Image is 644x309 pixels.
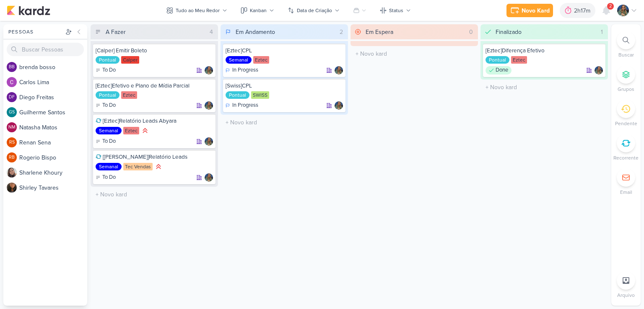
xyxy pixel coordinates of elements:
p: RB [9,155,15,160]
div: C a r l o s L i m a [19,78,87,87]
div: 2 [336,28,346,36]
div: brenda bosso [7,62,17,72]
div: D i e g o F r e i t a s [19,93,87,102]
div: S h a r l e n e K h o u r y [19,168,87,177]
div: 2h17m [574,6,593,15]
p: To Do [102,173,116,182]
button: Novo Kard [506,4,553,17]
input: + Novo kard [222,116,346,129]
div: Novo Kard [522,6,550,15]
div: Renan Sena [7,137,17,147]
div: Calper [121,56,139,64]
div: Em Espera [366,28,393,36]
img: Isabella Gutierres [205,66,213,75]
p: Recorrente [613,154,639,162]
p: To Do [102,101,116,110]
div: Em Andamento [236,28,275,36]
div: 0 [466,28,476,36]
p: To Do [102,66,116,75]
img: Isabella Gutierres [205,101,213,110]
p: Email [620,188,632,196]
p: DF [9,95,15,100]
img: Isabella Gutierres [335,101,343,110]
img: Isabella Gutierres [335,66,343,75]
div: Tec Vendas [123,163,153,170]
div: S h i r l e y T a v a r e s [19,183,87,192]
div: Eztec [511,56,527,64]
div: Rogerio Bispo [7,152,17,162]
input: + Novo kard [92,188,216,201]
div: [Eztec]Diferença Efetivo [486,47,603,54]
div: In Progress [226,66,258,75]
div: b r e n d a b o s s o [19,63,87,72]
div: Done [486,66,512,75]
div: Semanal [96,163,122,170]
img: Isabella Gutierres [205,173,213,182]
div: Diego Freitas [7,92,17,102]
div: In Progress [226,101,258,110]
img: Isabella Gutierres [205,137,213,146]
div: [Eztec]Relatório Leads Abyara [96,117,213,125]
p: RS [9,140,15,145]
div: Pessoas [7,28,64,36]
img: Isabella Gutierres [595,66,603,75]
input: Buscar Pessoas [7,43,84,56]
div: Finalizado [496,28,522,36]
li: Ctrl + F [611,31,641,59]
p: Grupos [618,85,634,93]
div: R o g e r i o B i s p o [19,153,87,162]
p: Done [496,66,508,75]
div: Eztec [253,56,269,64]
div: SWISS [251,91,269,99]
input: + Novo kard [482,81,606,93]
p: Arquivo [617,291,635,299]
p: To Do [102,137,116,146]
div: To Do [96,66,116,75]
p: NM [8,125,16,130]
img: Shirley Tavares [7,183,17,193]
div: 1 [597,28,606,36]
p: In Progress [232,66,258,75]
img: kardz.app [7,5,50,15]
div: Pontual [486,56,509,64]
p: Buscar [618,51,634,59]
div: Responsável: Isabella Gutierres [205,137,213,146]
div: G u i l h e r m e S a n t o s [19,108,87,117]
p: GS [9,110,15,115]
div: To Do [96,137,116,146]
div: Responsável: Isabella Gutierres [205,173,213,182]
div: Responsável: Isabella Gutierres [335,66,343,75]
div: Eztec [123,127,139,134]
p: bb [9,65,15,70]
div: 4 [206,28,216,36]
img: Carlos Lima [7,77,17,87]
div: To Do [96,173,116,182]
p: In Progress [232,101,258,110]
div: Natasha Matos [7,122,17,132]
div: Responsável: Isabella Gutierres [595,66,603,75]
p: Pendente [615,120,637,127]
div: Responsável: Isabella Gutierres [205,101,213,110]
div: [Eztec]Efetivo e Plano de Mídia Parcial [96,82,213,90]
img: Sharlene Khoury [7,167,17,178]
div: [Swiss]CPL [226,82,343,90]
div: A Fazer [106,28,126,36]
div: Eztec [121,91,137,99]
div: Semanal [96,127,122,134]
div: Pontual [226,91,249,99]
div: Pontual [96,56,119,64]
div: Pontual [96,91,119,99]
div: Responsável: Isabella Gutierres [205,66,213,75]
div: Semanal [226,56,252,64]
div: Prioridade Alta [141,126,149,135]
div: R e n a n S e n a [19,138,87,147]
img: Isabella Gutierres [617,5,629,16]
span: 2 [609,3,612,10]
div: Guilherme Santos [7,107,17,117]
div: Prioridade Alta [154,162,163,171]
div: N a t a s h a M a t o s [19,123,87,132]
input: + Novo kard [352,48,476,60]
div: Responsável: Isabella Gutierres [335,101,343,110]
div: [Calper] Emitir Boleto [96,47,213,54]
div: To Do [96,101,116,110]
